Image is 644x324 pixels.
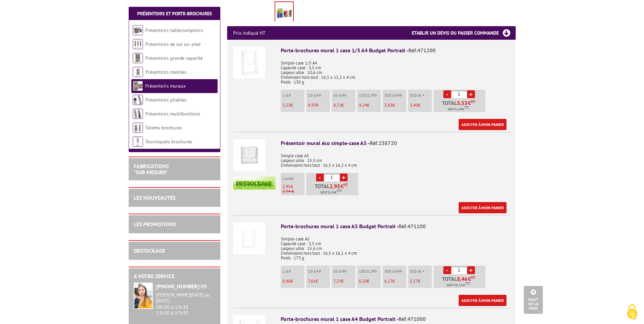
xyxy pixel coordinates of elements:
[145,41,200,47] a: Présentoirs de sol sur pied
[281,56,510,85] p: Simple-case 1/3 A4 Capacité case : 3,5 cm Largeur utile : 10,6 cm Dimension hors tout : 16,5 x 11...
[133,39,143,49] img: Présentoirs de sol sur pied
[145,139,192,145] a: Tourniquets brochures
[145,69,186,75] a: Présentoirs mobiles
[341,183,344,189] span: €
[410,269,432,274] p: 500 et +
[156,292,215,304] div: [PERSON_NAME][DATE] au [DATE]
[333,279,355,284] p: €
[133,53,143,63] img: Présentoirs grande capacité
[133,81,143,91] img: Présentoirs muraux
[133,123,143,133] img: Totems brochures
[359,279,381,284] p: €
[156,283,207,290] strong: [PHONE_NUMBER] 03
[308,102,316,108] span: 4,97
[134,283,153,309] img: widget-service.jpg
[410,278,418,284] span: 5,57
[333,278,341,284] span: 7,23
[281,315,510,323] div: Porte-brochures mural 1 case A4 Budget Portrait -
[308,103,330,108] p: €
[333,103,355,108] p: €
[282,184,305,189] p: €
[359,93,381,98] p: 100 à 299
[344,182,348,187] sup: HT
[282,103,305,108] p: €
[145,55,203,61] a: Présentoirs grande capacité
[457,100,468,106] span: 5,53
[408,47,436,54] span: Réf.471200
[145,125,182,131] a: Totems brochures
[384,279,406,284] p: €
[281,47,510,54] div: Porte-brochures mural 1 case 1/3 A4 Budget Portrait -
[281,222,510,230] div: Porte-brochures mural 1 case A5 Budget Portrait -
[282,189,305,194] p: 5,94 €
[359,102,367,108] span: 4,24
[384,102,392,108] span: 3,83
[282,93,305,98] p: 1 à 9
[282,102,291,108] span: 5,53
[328,190,335,195] span: 3,54
[308,183,358,195] p: Total
[156,292,215,316] div: 08h30 à 12h30 13h30 à 17h30
[468,100,471,106] span: €
[447,283,470,288] span: Soit €
[464,106,469,109] sup: TTC
[281,232,510,260] p: Simple-case A5 Capacité case : 3,5 cm Largeur utile : 15,6 cm Dimensions hors tout : 16,5 x 16,1 ...
[455,107,462,112] span: 6,64
[370,140,397,146] span: Réf.238720
[320,190,342,195] span: Soit €
[233,139,265,171] img: Présentoir mural éco simple-case A5
[333,269,355,274] p: 50 à 99
[133,137,143,147] img: Tourniquets brochures
[457,276,468,282] span: 8,46
[384,103,406,108] p: €
[435,100,485,112] p: Total
[333,93,355,98] p: 50 à 99
[471,275,475,280] sup: HT
[133,25,143,35] img: Présentoirs table/comptoirs
[468,276,471,282] span: €
[137,11,212,17] a: Présentoirs et Porte-brochures
[145,111,200,117] a: Présentoirs multifonctions
[410,279,432,284] p: €
[330,183,341,189] span: 2,95
[281,139,510,147] div: Présentoir mural éco simple-case A5 -
[233,222,265,254] img: Porte-brochures mural 1 case A5 Budget Portrait
[282,278,291,284] span: 8,46
[145,27,203,33] a: Présentoirs table/comptoirs
[359,269,381,274] p: 100 à 299
[308,269,330,274] p: 10 à 49
[233,47,265,78] img: Porte-brochures mural 1 case 1/3 A4 Budget Portrait
[359,103,381,108] p: €
[359,278,367,284] span: 6,50
[620,301,644,324] button: Cookies (fenêtre modale)
[410,102,418,108] span: 3,40
[624,304,641,321] img: Cookies (fenêtre modale)
[410,93,432,98] p: 500 et +
[133,95,143,105] img: Présentoirs pliables
[337,189,342,193] sup: TTC
[316,174,324,181] a: -
[134,247,165,254] a: DESTOCKAGE
[384,278,392,284] span: 6,17
[467,266,475,274] a: +
[465,282,470,285] sup: TTC
[384,93,406,98] p: 300 à 499
[282,269,305,274] p: 1 à 9
[459,295,507,306] a: Ajouter à mon panier
[282,184,291,190] span: 2,95
[399,316,426,322] span: Réf.471000
[471,99,475,104] sup: HT
[134,194,176,201] a: LES NOUVEAUTÉS
[281,149,510,168] p: Simple case A5 Largeur utile : 15,5 cm Dimensions hors tout : 16,5 x 16,2 x 4 cm
[459,202,507,213] a: Ajouter à mon panier
[308,279,330,284] p: €
[340,174,348,181] a: +
[308,93,330,98] p: 10 à 49
[233,26,265,40] p: Prix indiqué HT
[459,119,507,130] a: Ajouter à mon panier
[443,90,451,98] a: -
[133,67,143,77] img: Présentoirs mobiles
[333,102,342,108] span: 4,72
[467,90,475,98] a: +
[435,276,485,288] p: Total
